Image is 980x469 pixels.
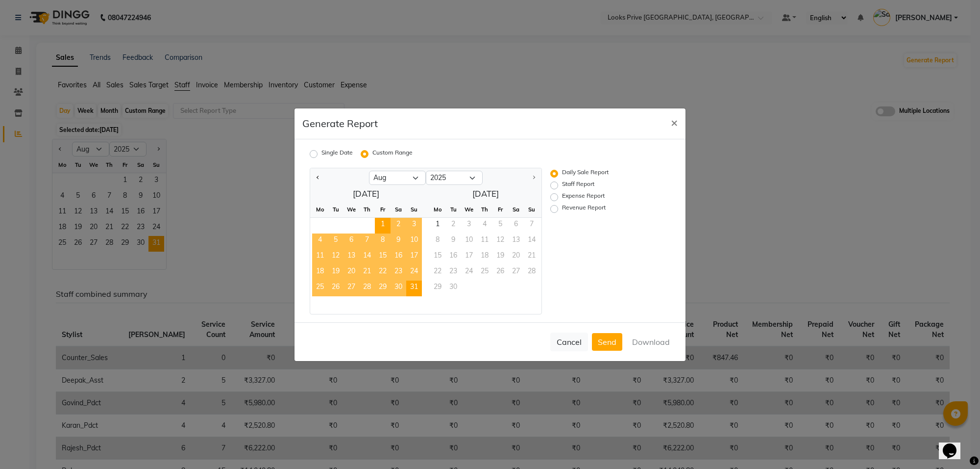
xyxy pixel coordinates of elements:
div: Sa [391,202,406,217]
div: Monday, August 25, 2025 [312,281,328,296]
span: 8 [375,234,391,249]
div: Tu [445,202,461,217]
div: Friday, August 15, 2025 [375,249,391,265]
div: Monday, August 4, 2025 [312,234,328,249]
span: 15 [375,249,391,265]
span: 1 [375,218,391,234]
span: 4 [312,234,328,249]
div: Th [477,202,492,217]
label: Expense Report [562,191,605,203]
label: Daily Sale Report [562,168,609,180]
div: Th [359,202,375,217]
span: 26 [328,281,343,296]
label: Staff Report [562,180,594,191]
span: 29 [375,281,391,296]
span: 22 [375,265,391,281]
span: 23 [391,265,406,281]
div: Monday, September 1, 2025 [430,218,445,234]
span: 14 [359,249,375,265]
span: 17 [406,249,422,265]
div: Sunday, August 17, 2025 [406,249,422,265]
span: 30 [391,281,406,296]
span: 16 [391,249,406,265]
div: Saturday, August 30, 2025 [391,281,406,296]
span: 27 [343,281,359,296]
div: Sunday, August 24, 2025 [406,265,422,281]
div: Friday, August 22, 2025 [375,265,391,281]
div: Friday, August 8, 2025 [375,234,391,249]
span: 19 [328,265,343,281]
span: 1 [430,218,445,234]
span: 11 [312,249,328,265]
label: Single Date [321,148,353,160]
span: 10 [406,234,422,249]
div: Tuesday, August 5, 2025 [328,234,343,249]
span: 2 [391,218,406,234]
div: Tuesday, August 26, 2025 [328,281,343,296]
div: Mo [430,202,445,217]
div: Wednesday, August 20, 2025 [343,265,359,281]
div: We [461,202,477,217]
span: 20 [343,265,359,281]
select: Select month [369,171,426,185]
span: 13 [343,249,359,265]
button: Send [592,333,622,351]
div: Saturday, August 9, 2025 [391,234,406,249]
div: Sunday, August 10, 2025 [406,234,422,249]
span: 6 [343,234,359,249]
div: Saturday, August 23, 2025 [391,265,406,281]
iframe: chat widget [939,430,970,459]
div: Wednesday, August 27, 2025 [343,281,359,296]
div: Tuesday, August 19, 2025 [328,265,343,281]
div: Saturday, August 16, 2025 [391,249,406,265]
div: Tuesday, August 12, 2025 [328,249,343,265]
div: Saturday, August 2, 2025 [391,218,406,234]
div: Friday, August 29, 2025 [375,281,391,296]
div: Sunday, August 3, 2025 [406,218,422,234]
div: Wednesday, August 6, 2025 [343,234,359,249]
h5: Generate Report [302,116,378,131]
span: 31 [406,281,422,296]
div: We [343,202,359,217]
label: Custom Range [372,148,413,160]
div: Wednesday, August 13, 2025 [343,249,359,265]
span: 3 [406,218,422,234]
div: Fr [375,202,391,217]
div: Monday, August 18, 2025 [312,265,328,281]
div: Tu [328,202,343,217]
span: 18 [312,265,328,281]
span: × [671,115,678,130]
div: Fr [492,202,508,217]
button: Previous month [314,170,322,186]
div: Monday, August 11, 2025 [312,249,328,265]
button: Close [663,108,686,136]
div: Thursday, August 14, 2025 [359,249,375,265]
button: Cancel [550,333,588,351]
select: Select year [426,171,483,185]
div: Thursday, August 7, 2025 [359,234,375,249]
label: Revenue Report [562,203,606,215]
span: 25 [312,281,328,296]
span: 12 [328,249,343,265]
div: Su [524,202,539,217]
div: Mo [312,202,328,217]
span: 24 [406,265,422,281]
div: Sunday, August 31, 2025 [406,281,422,296]
div: Friday, August 1, 2025 [375,218,391,234]
span: 28 [359,281,375,296]
div: Su [406,202,422,217]
div: Sa [508,202,524,217]
div: Thursday, August 21, 2025 [359,265,375,281]
span: 7 [359,234,375,249]
span: 5 [328,234,343,249]
span: 21 [359,265,375,281]
span: 9 [391,234,406,249]
div: Thursday, August 28, 2025 [359,281,375,296]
